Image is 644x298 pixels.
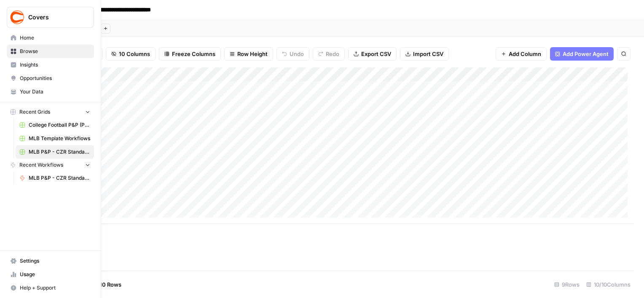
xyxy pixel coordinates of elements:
span: Browse [20,48,90,55]
button: Undo [276,47,309,61]
a: Browse [7,45,94,58]
span: Row Height [237,50,268,58]
a: MLB P&P - CZR Standard (Production) Grid [16,145,94,159]
a: Opportunities [7,72,94,85]
span: Opportunities [20,74,90,82]
a: MLB P&P - CZR Standard (Production) [16,171,94,185]
span: MLB Template Workflows [29,135,90,142]
span: MLB P&P - CZR Standard (Production) [29,174,90,182]
span: MLB P&P - CZR Standard (Production) Grid [29,148,90,156]
button: Add Column [496,47,547,61]
span: Insights [20,61,90,69]
a: MLB Template Workflows [16,132,94,145]
a: Insights [7,58,94,72]
button: Recent Workflows [7,159,94,171]
a: Home [7,31,94,45]
button: Help + Support [7,281,94,295]
button: Freeze Columns [159,47,221,61]
a: Your Data [7,85,94,98]
span: College Football P&P (Production) Grid [29,121,90,129]
button: Redo [313,47,345,61]
div: 10/10 Columns [583,278,634,291]
span: Freeze Columns [172,50,215,58]
span: Your Data [20,88,90,96]
span: Add Power Agent [563,50,609,58]
span: Home [20,34,90,42]
button: Row Height [224,47,273,61]
span: Recent Grids [19,108,50,116]
span: Settings [20,257,90,265]
span: Covers [28,13,79,21]
span: Export CSV [361,50,391,58]
span: Add 10 Rows [88,280,121,289]
span: 10 Columns [119,50,150,58]
img: Covers Logo [10,10,25,25]
button: Import CSV [400,47,449,61]
button: Export CSV [348,47,397,61]
span: Undo [290,50,304,58]
span: Recent Workflows [19,161,63,169]
span: Import CSV [413,50,443,58]
span: Usage [20,271,90,278]
div: 9 Rows [551,278,583,291]
button: Recent Grids [7,106,94,118]
span: Help + Support [20,284,90,292]
span: Redo [326,50,339,58]
button: 10 Columns [106,47,156,61]
span: Add Column [509,50,541,58]
a: Settings [7,254,94,268]
a: Usage [7,268,94,281]
a: College Football P&P (Production) Grid [16,118,94,132]
button: Workspace: Covers [7,7,94,28]
button: Add Power Agent [550,47,614,61]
